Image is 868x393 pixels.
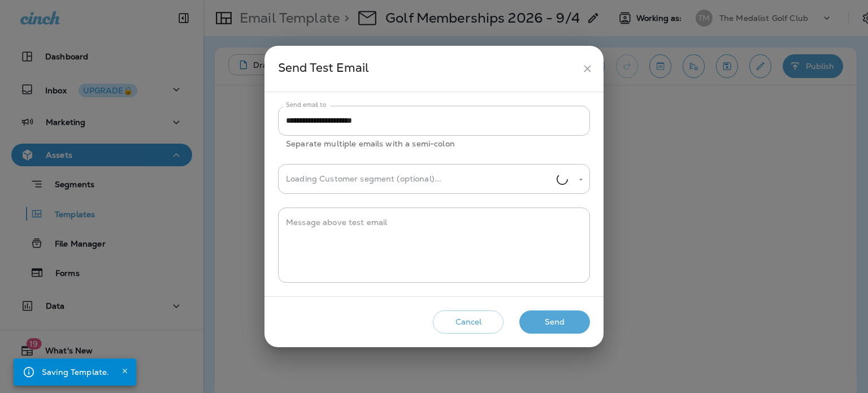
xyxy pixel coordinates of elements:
button: Close [118,364,132,378]
p: Separate multiple emails with a semi-colon [286,137,582,150]
button: Open [576,175,586,185]
button: Cancel [433,310,504,334]
button: close [577,58,598,79]
div: Send Test Email [278,58,577,79]
button: Send [519,310,590,334]
div: Saving Template. [42,362,109,382]
label: Send email to [286,101,326,109]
